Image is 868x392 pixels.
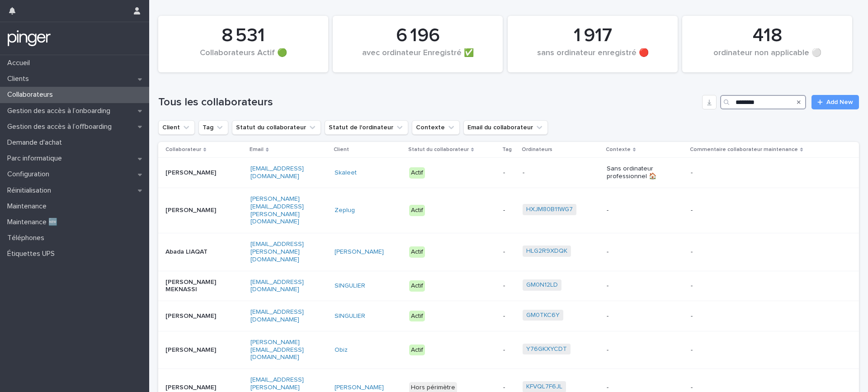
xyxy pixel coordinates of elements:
[250,196,304,225] a: [PERSON_NAME][EMAIL_ADDRESS][PERSON_NAME][DOMAIN_NAME]
[158,188,859,233] tr: [PERSON_NAME][PERSON_NAME][EMAIL_ADDRESS][PERSON_NAME][DOMAIN_NAME]Zeplug Actif-HXJM80B11WG7 --
[409,205,425,216] div: Actif
[698,24,837,47] div: 418
[158,158,859,188] tr: [PERSON_NAME][EMAIL_ADDRESS][DOMAIN_NAME]Skaleet Actif--Sans ordinateur professionnel 🏠-
[250,339,304,361] a: [PERSON_NAME][EMAIL_ADDRESS][DOMAIN_NAME]
[526,247,567,255] a: HLG2R9XDQK
[607,312,663,320] p: -
[4,107,118,115] p: Gestion des accès à l’onboarding
[7,29,51,47] img: mTgBEunGTSyRkCgitkcU
[503,346,516,354] p: -
[250,279,304,293] a: [EMAIL_ADDRESS][DOMAIN_NAME]
[523,24,662,47] div: 1 917
[607,346,663,354] p: -
[158,233,859,271] tr: Abada LIAQAT[EMAIL_ADDRESS][PERSON_NAME][DOMAIN_NAME][PERSON_NAME] Actif-HLG2R9XDQK --
[174,24,313,47] div: 8 531
[4,234,52,242] p: Téléphones
[158,96,698,109] h1: Tous les collaborateurs
[4,138,69,147] p: Demande d'achat
[158,271,859,301] tr: [PERSON_NAME] MEKNASSI[EMAIL_ADDRESS][DOMAIN_NAME]SINGULIER Actif-GM0N12LD --
[526,206,573,213] a: HXJM80B11WG7
[335,282,365,290] a: SINGULIER
[409,280,425,292] div: Actif
[503,282,516,290] p: -
[4,186,58,195] p: Réinitialisation
[4,250,62,258] p: Étiquettes UPS
[463,120,548,135] button: Email du collaborateur
[691,346,804,354] p: -
[165,279,222,294] p: [PERSON_NAME] MEKNASSI
[250,165,304,179] a: [EMAIL_ADDRESS][DOMAIN_NAME]
[409,345,425,356] div: Actif
[165,384,222,392] p: [PERSON_NAME]
[412,120,460,135] button: Contexte
[607,207,663,214] p: -
[348,24,487,47] div: 6 196
[335,207,355,214] a: Zeplug
[165,207,222,214] p: [PERSON_NAME]
[409,246,425,258] div: Actif
[526,281,558,289] a: GM0N12LD
[174,48,313,67] div: Collaborateurs Actif 🟢
[826,99,853,105] span: Add New
[250,309,304,323] a: [EMAIL_ADDRESS][DOMAIN_NAME]
[408,145,469,155] p: Statut du collaborateur
[4,202,54,211] p: Maintenance
[335,346,348,354] a: Obiz
[720,95,806,109] input: Search
[503,384,516,392] p: -
[503,169,516,177] p: -
[4,170,57,179] p: Configuration
[335,384,384,392] a: [PERSON_NAME]
[523,48,662,67] div: sans ordinateur enregistré 🔴
[691,207,804,214] p: -
[335,248,384,256] a: [PERSON_NAME]
[606,145,631,155] p: Contexte
[409,167,425,179] div: Actif
[250,241,304,263] a: [EMAIL_ADDRESS][PERSON_NAME][DOMAIN_NAME]
[691,384,804,392] p: -
[607,248,663,256] p: -
[690,145,798,155] p: Commentaire collaborateur maintenance
[325,120,408,135] button: Statut de l'ordinateur
[522,145,552,155] p: Ordinateurs
[334,145,349,155] p: Client
[165,145,201,155] p: Collaborateur
[158,331,859,368] tr: [PERSON_NAME][PERSON_NAME][EMAIL_ADDRESS][DOMAIN_NAME]Obiz Actif-Y76GKXYCDT --
[4,59,37,67] p: Accueil
[232,120,321,135] button: Statut du collaborateur
[165,346,222,354] p: [PERSON_NAME]
[691,248,804,256] p: -
[503,248,516,256] p: -
[607,384,663,392] p: -
[607,282,663,290] p: -
[698,48,837,67] div: ordinateur non applicable ⚪
[4,75,36,83] p: Clients
[691,312,804,320] p: -
[198,120,228,135] button: Tag
[526,312,560,319] a: GM0TKC6Y
[503,207,516,214] p: -
[502,145,512,155] p: Tag
[335,169,357,177] a: Skaleet
[335,312,365,320] a: SINGULIER
[691,282,804,290] p: -
[4,123,119,131] p: Gestion des accès à l’offboarding
[165,312,222,320] p: [PERSON_NAME]
[4,90,60,99] p: Collaborateurs
[4,218,65,227] p: Maintenance 🆕
[607,165,663,180] p: Sans ordinateur professionnel 🏠
[526,383,562,391] a: KFVQL7F6JL
[158,301,859,331] tr: [PERSON_NAME][EMAIL_ADDRESS][DOMAIN_NAME]SINGULIER Actif-GM0TKC6Y --
[691,169,804,177] p: -
[348,48,487,67] div: avec ordinateur Enregistré ✅
[811,95,859,109] a: Add New
[250,145,264,155] p: Email
[503,312,516,320] p: -
[158,120,195,135] button: Client
[526,345,567,353] a: Y76GKXYCDT
[409,311,425,322] div: Actif
[165,169,222,177] p: [PERSON_NAME]
[523,169,579,177] p: -
[165,248,222,256] p: Abada LIAQAT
